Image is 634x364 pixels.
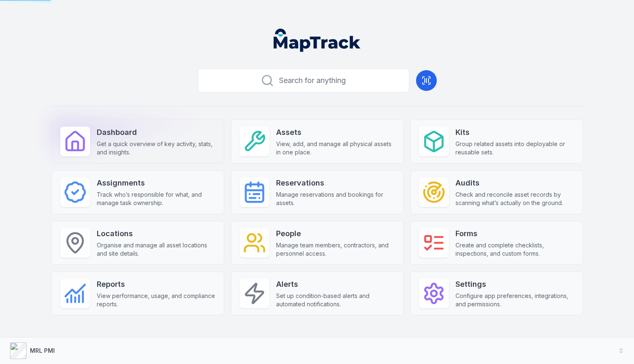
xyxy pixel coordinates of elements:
[276,127,395,138] strong: Assets
[231,170,404,214] a: ReservationsManage reservations and bookings for assets.
[276,241,395,258] span: Manage team members, contractors, and personnel access.
[198,68,409,93] button: Search for anything
[97,177,215,189] strong: Assignments
[97,241,215,258] span: Organise and manage all asset locations and site details.
[276,292,395,308] span: Set up condition-based alerts and automated notifications.
[276,278,395,290] strong: Alerts
[97,278,215,290] strong: Reports
[279,75,346,86] span: Search for anything
[51,221,224,265] a: LocationsOrganise and manage all asset locations and site details.
[410,120,583,164] a: KitsGroup related assets into deployable or reusable sets.
[51,120,224,164] a: DashboardGet a quick overview of key activity, stats, and insights.
[455,191,574,207] span: Check and reconcile asset records by scanning what’s actually on the ground.
[231,120,404,164] a: AssetsView, add, and manage all physical assets in one place.
[231,271,404,315] a: AlertsSet up condition-based alerts and automated notifications.
[410,271,583,315] a: SettingsConfigure app preferences, integrations, and permissions.
[97,292,215,308] span: View performance, usage, and compliance reports.
[260,29,374,52] nav: Global
[455,292,574,308] span: Configure app preferences, integrations, and permissions.
[276,177,395,189] strong: Reservations
[97,191,215,207] span: Track who’s responsible for what, and manage task ownership.
[276,191,395,207] span: Manage reservations and bookings for assets.
[455,241,574,258] span: Create and complete checklists, inspections, and custom forms.
[97,228,215,239] strong: Locations
[455,127,574,138] strong: Kits
[97,127,215,138] strong: Dashboard
[455,278,574,290] strong: Settings
[276,228,395,239] strong: People
[410,221,583,265] a: FormsCreate and complete checklists, inspections, and custom forms.
[51,271,224,315] a: ReportsView performance, usage, and compliance reports.
[30,347,55,354] strong: MRL PMI
[455,140,574,156] span: Group related assets into deployable or reusable sets.
[410,170,583,214] a: AuditsCheck and reconcile asset records by scanning what’s actually on the ground.
[276,140,395,156] span: View, add, and manage all physical assets in one place.
[455,228,574,239] strong: Forms
[97,140,215,156] span: Get a quick overview of key activity, stats, and insights.
[51,170,224,214] a: AssignmentsTrack who’s responsible for what, and manage task ownership.
[231,221,404,265] a: PeopleManage team members, contractors, and personnel access.
[455,177,574,189] strong: Audits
